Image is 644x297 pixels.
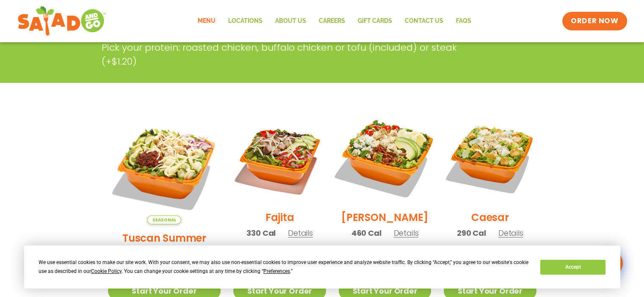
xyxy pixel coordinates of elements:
button: Accept [540,260,605,275]
span: ORDER NOW [571,16,618,26]
a: Locations [222,11,269,31]
span: 330 Cal [246,227,276,239]
img: new-SAG-logo-768×292 [17,4,107,38]
div: We use essential cookies to make our site work. With your consent, we may also use non-essential ... [39,258,530,276]
img: Product photo for Cobb Salad [331,104,439,212]
span: Details [498,228,523,238]
a: FAQs [450,11,478,31]
nav: Menu [191,11,478,31]
span: Details [393,228,418,238]
span: 290 Cal [457,227,486,239]
h2: Caesar [471,210,509,225]
span: Details [288,228,313,238]
h2: Fajita [265,210,294,225]
span: Seasonal [147,215,181,224]
div: Cookie Consent Prompt [24,245,620,289]
a: Menu [191,11,222,31]
span: 460 Cal [351,227,381,239]
span: Cookie Policy [91,268,122,274]
a: Careers [312,11,351,31]
a: ORDER NOW [562,12,627,30]
h2: Tuscan Summer Salad [108,231,221,260]
p: Pick your protein: roasted chicken, buffalo chicken or tofu (included) or steak (+$1.20) [102,41,478,68]
a: GIFT CARDS [351,11,398,31]
img: Product photo for Caesar Salad [444,112,536,204]
span: Preferences [263,268,290,274]
a: About Us [269,11,312,31]
img: Product photo for Tuscan Summer Salad [108,112,221,224]
h2: [PERSON_NAME] [341,210,428,225]
a: Contact Us [398,11,450,31]
img: Product photo for Fajita Salad [233,112,326,204]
